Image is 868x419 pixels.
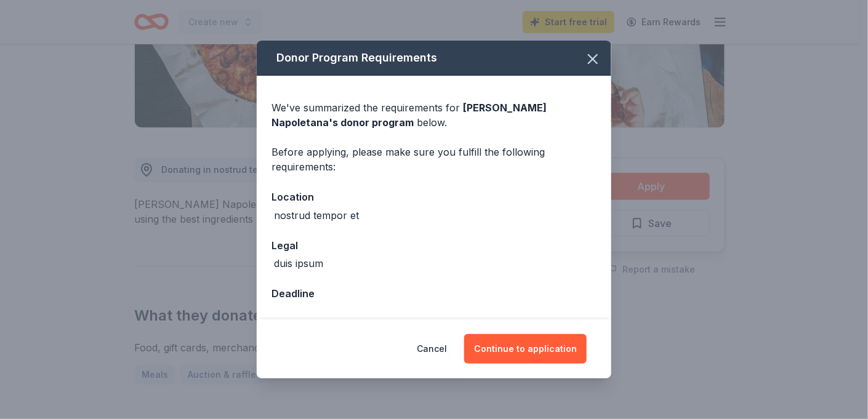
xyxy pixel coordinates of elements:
[274,256,323,271] div: duis ipsum
[271,189,597,205] div: Location
[271,145,597,174] div: Before applying, please make sure you fulfill the following requirements:
[274,208,359,223] div: nostrud tempor et
[417,334,447,364] button: Cancel
[271,100,597,130] div: We've summarized the requirements for below.
[464,334,587,364] button: Continue to application
[271,285,597,301] div: Deadline
[271,237,597,253] div: Legal
[257,41,611,76] div: Donor Program Requirements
